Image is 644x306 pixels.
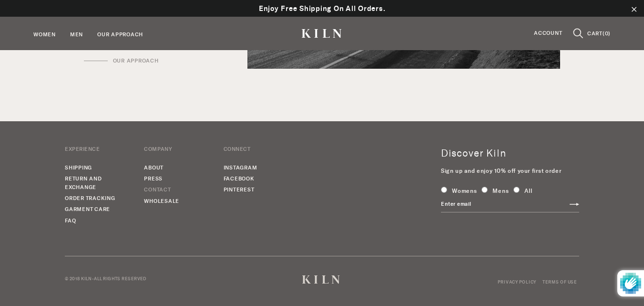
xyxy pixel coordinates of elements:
[441,196,579,213] input: Enter email
[496,279,539,285] a: PRIVACY POLICY
[144,185,209,195] a: Contact
[224,185,288,195] a: Pinterest
[113,57,159,66] span: Our Approach
[587,31,611,37] a: CART(0)
[144,163,209,173] a: About
[97,31,143,40] a: Our Approach
[224,163,288,173] a: Instagram
[587,30,605,37] span: CART(
[144,174,209,184] a: Press
[541,279,579,285] a: TERMS OF USE
[144,197,209,206] a: Wholesale
[10,3,634,14] p: Enjoy Free Shipping On All Orders.
[620,270,641,296] img: Protected by hCaptcha
[65,163,130,173] a: Shipping
[65,275,147,282] p: © 2018 KILN-ALL RIGHTS RESERVED
[492,187,509,194] span: Mens
[65,145,130,154] p: Experience
[527,29,569,38] a: Account
[144,145,209,154] p: Company
[65,174,130,192] a: Return and Exchange
[84,57,188,66] a: Our Approach
[65,205,130,214] a: Garment Care
[452,187,477,194] span: Womens
[224,145,288,154] p: Connect
[608,30,611,37] span: )
[524,187,532,194] span: All
[65,194,130,203] a: Order Tracking
[33,31,56,40] a: Women
[441,166,579,175] p: Sign up and enjoy 10% off your first order
[65,216,130,226] a: FAQ
[70,31,83,40] a: Men
[605,30,609,37] span: 0
[441,145,579,161] p: Discover Kiln
[224,174,288,184] a: Facebook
